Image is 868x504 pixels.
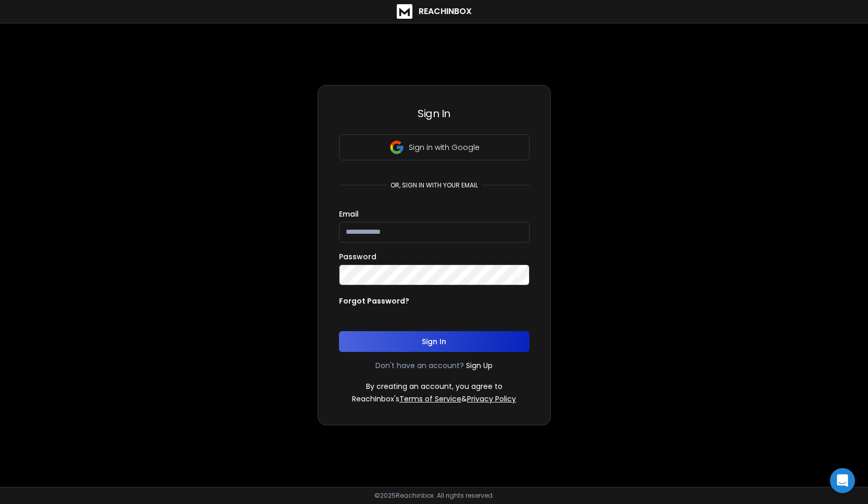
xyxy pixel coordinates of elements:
[339,331,530,352] button: Sign In
[419,5,472,18] h1: ReachInbox
[339,210,359,218] label: Email
[466,360,493,371] a: Sign Up
[397,4,472,19] a: ReachInbox
[352,394,516,404] p: ReachInbox's &
[386,181,482,190] p: or, sign in with your email
[339,134,530,160] button: Sign in with Google
[366,381,502,392] p: By creating an account, you agree to
[467,394,516,404] a: Privacy Policy
[409,142,480,153] p: Sign in with Google
[374,492,494,500] p: © 2025 Reachinbox. All rights reserved.
[339,296,409,306] p: Forgot Password?
[830,468,855,493] div: Open Intercom Messenger
[339,106,530,121] h3: Sign In
[397,4,412,19] img: logo
[375,360,464,371] p: Don't have an account?
[399,394,461,404] a: Terms of Service
[339,253,376,260] label: Password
